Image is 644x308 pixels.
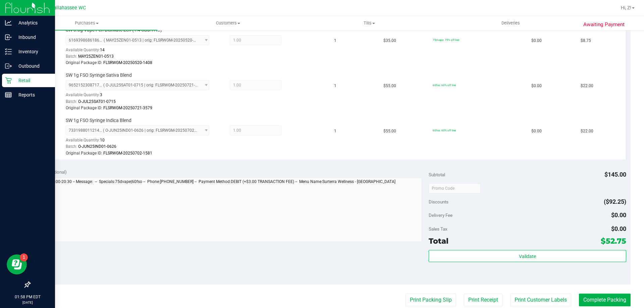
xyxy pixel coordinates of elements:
div: Available Quantity: [66,135,217,148]
span: 1 [334,38,336,44]
p: Analytics [12,19,52,27]
p: Inbound [12,33,52,41]
span: 1 [334,128,336,134]
span: Discounts [429,196,448,208]
button: Print Packing Slip [406,294,456,306]
inline-svg: Reports [5,91,12,98]
span: $0.00 [531,128,542,134]
inline-svg: Outbound [5,63,12,69]
button: Validate [429,250,626,262]
span: Purchases [16,20,157,26]
a: Deliveries [440,16,581,30]
span: Batch: [66,144,77,149]
input: Promo Code [429,183,481,193]
span: 1 [334,83,336,89]
span: FLSRWGM-20250520-1408 [103,60,152,65]
span: $0.00 [531,83,542,89]
span: $0.00 [611,225,626,232]
span: Subtotal [429,172,445,177]
a: Purchases [16,16,157,30]
span: $35.00 [383,38,396,44]
span: $22.00 [581,83,593,89]
span: $52.75 [601,236,626,246]
span: SW 1g FSO Syringe Sativa Blend [66,72,132,78]
span: Awaiting Payment [583,21,625,28]
p: [DATE] [3,300,52,305]
span: Hi, Z! [621,5,631,10]
span: 10 [100,138,105,142]
span: Batch: [66,54,77,59]
span: $0.00 [611,211,626,219]
span: Tallahassee WC [51,5,86,11]
span: 75dvape: 75% off line [433,38,459,42]
span: $0.00 [531,38,542,44]
inline-svg: Inventory [5,48,12,55]
inline-svg: Analytics [5,19,12,26]
iframe: Resource center unread badge [20,253,28,261]
button: Complete Packing [579,294,631,306]
span: Original Package ID: [66,151,102,156]
span: $55.00 [383,128,396,134]
span: FLSRWGM-20250702-1581 [103,151,152,156]
span: O-JUL25SAT01-0715 [78,99,116,104]
iframe: Resource center [7,254,27,274]
div: Available Quantity: [66,90,217,103]
span: Deliveries [492,20,529,26]
span: MAY25ZEN01-0513 [78,54,114,59]
inline-svg: Inbound [5,34,12,41]
span: FLSRWGM-20250721-3579 [103,106,152,110]
div: Available Quantity: [66,45,217,58]
span: $22.00 [581,128,593,134]
p: Reports [12,91,52,99]
span: O-JUN25IND01-0626 [78,144,116,149]
inline-svg: Retail [5,77,12,84]
span: Original Package ID: [66,60,102,65]
span: 3 [100,93,102,97]
p: Outbound [12,62,52,70]
span: 60fso: 60% off line [433,129,456,132]
span: Customers [158,20,298,26]
span: $55.00 [383,83,396,89]
a: Customers [157,16,299,30]
span: Validate [519,254,536,259]
span: 60fso: 60% off line [433,83,456,87]
button: Print Customer Labels [510,294,571,306]
span: Original Package ID: [66,106,102,110]
p: Inventory [12,48,52,56]
span: Batch: [66,99,77,104]
p: 01:58 PM EDT [3,294,52,300]
p: Retail [12,76,52,84]
button: Print Receipt [464,294,502,306]
span: SW 1g FSO Syringe Indica Blend [66,117,131,124]
span: $8.75 [581,38,591,44]
span: ($92.25) [604,198,626,205]
span: Delivery Fee [429,212,452,218]
span: Sales Tax [429,226,447,232]
span: 14 [100,48,105,52]
span: Total [429,236,448,246]
span: $145.00 [604,171,626,178]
